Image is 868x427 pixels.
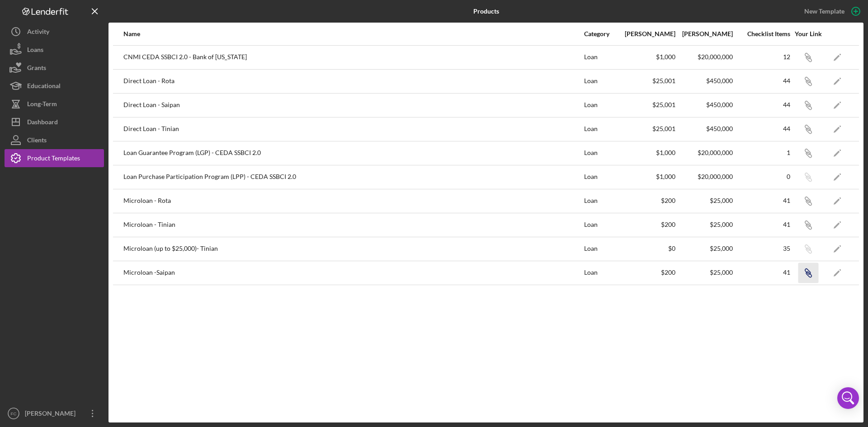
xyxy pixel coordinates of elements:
[619,53,675,61] div: $1,000
[791,30,825,38] div: Your Link
[584,142,618,164] div: Loan
[5,23,104,41] button: Activity
[5,113,104,131] button: Dashboard
[619,221,675,228] div: $200
[473,8,499,15] b: Products
[5,59,104,77] button: Grants
[799,5,863,18] button: New Template
[584,262,618,284] div: Loan
[584,46,618,69] div: Loan
[734,269,790,276] div: 41
[676,101,733,108] div: $450,000
[584,238,618,260] div: Loan
[619,77,675,84] div: $25,001
[676,221,733,228] div: $25,000
[734,30,790,38] div: Checklist Items
[123,262,583,284] div: Microloan -Saipan
[27,77,61,97] div: Educational
[123,214,583,236] div: Microloan - Tinian
[734,173,790,180] div: 0
[584,166,618,188] div: Loan
[123,94,583,117] div: Direct Loan - Saipan
[5,404,104,422] button: FC[PERSON_NAME]
[27,131,47,151] div: Clients
[123,142,583,164] div: Loan Guarantee Program (LGP) - CEDA SSBCI 2.0
[676,173,733,180] div: $20,000,000
[23,404,81,425] div: [PERSON_NAME]
[27,23,49,43] div: Activity
[27,95,57,115] div: Long-Term
[676,53,733,61] div: $20,000,000
[123,118,583,141] div: Direct Loan - Tinian
[619,125,675,132] div: $25,001
[676,125,733,132] div: $450,000
[27,59,46,79] div: Grants
[734,101,790,108] div: 44
[5,77,104,95] button: Educational
[584,30,618,38] div: Category
[837,387,859,409] div: Open Intercom Messenger
[123,30,583,38] div: Name
[27,149,80,169] div: Product Templates
[5,149,104,167] button: Product Templates
[676,269,733,276] div: $25,000
[584,70,618,93] div: Loan
[27,113,58,133] div: Dashboard
[619,149,675,156] div: $1,000
[123,190,583,212] div: Microloan - Rota
[584,94,618,117] div: Loan
[676,30,733,38] div: [PERSON_NAME]
[734,197,790,204] div: 41
[5,131,104,149] button: Clients
[676,149,733,156] div: $20,000,000
[676,197,733,204] div: $25,000
[584,214,618,236] div: Loan
[5,41,104,59] button: Loans
[27,41,43,61] div: Loans
[619,30,675,38] div: [PERSON_NAME]
[734,221,790,228] div: 41
[619,101,675,108] div: $25,001
[734,149,790,156] div: 1
[734,53,790,61] div: 12
[619,197,675,204] div: $200
[734,77,790,84] div: 44
[734,245,790,252] div: 35
[619,269,675,276] div: $200
[123,166,583,188] div: Loan Purchase Participation Program (LPP) - CEDA SSBCI 2.0
[5,95,104,113] button: Long-Term
[619,173,675,180] div: $1,000
[11,411,17,416] text: FC
[584,118,618,141] div: Loan
[619,245,675,252] div: $0
[734,125,790,132] div: 44
[676,245,733,252] div: $25,000
[804,5,844,18] div: New Template
[584,190,618,212] div: Loan
[123,70,583,93] div: Direct Loan - Rota
[123,46,583,69] div: CNMI CEDA SSBCI 2.0 - Bank of [US_STATE]
[676,77,733,84] div: $450,000
[123,238,583,260] div: Microloan (up to $25,000)- Tinian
